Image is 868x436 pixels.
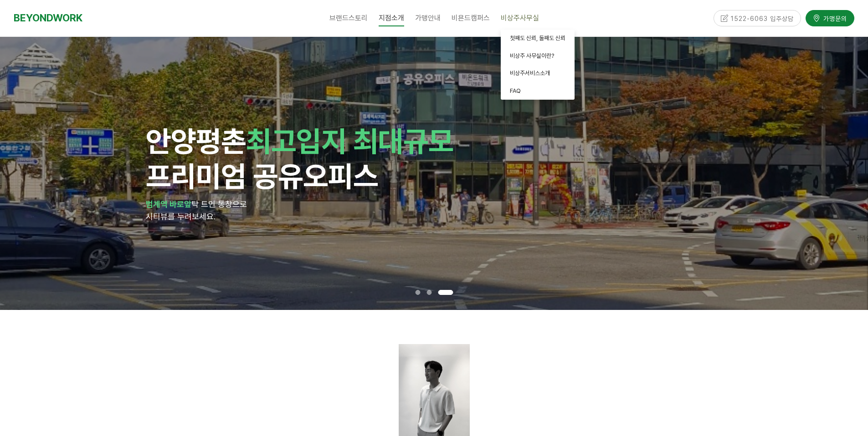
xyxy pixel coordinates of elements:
a: BEYONDWORK [14,10,82,26]
span: 비상주사무실 [501,14,539,22]
a: FAQ [501,82,575,100]
span: 지점소개 [379,10,404,26]
span: 비상주서비스소개 [510,70,550,76]
a: 첫째도 신뢰, 둘째도 신뢰 [501,30,575,47]
a: 지점소개 [373,7,410,30]
a: 비상주 사무실이란? [501,47,575,65]
span: 비욘드캠퍼스 [452,14,490,22]
span: 가맹안내 [415,14,441,22]
a: 브랜드스토리 [324,7,373,30]
a: 가맹문의 [806,9,854,25]
a: 비상주서비스소개 [501,65,575,82]
span: 가맹문의 [821,13,847,22]
a: 비상주사무실 [495,7,544,30]
span: 브랜드스토리 [329,14,368,22]
span: 첫째도 신뢰, 둘째도 신뢰 [510,35,565,41]
a: 가맹안내 [410,7,446,30]
a: 비욘드캠퍼스 [446,7,495,30]
span: FAQ [510,87,521,94]
span: 비상주 사무실이란? [510,52,554,59]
